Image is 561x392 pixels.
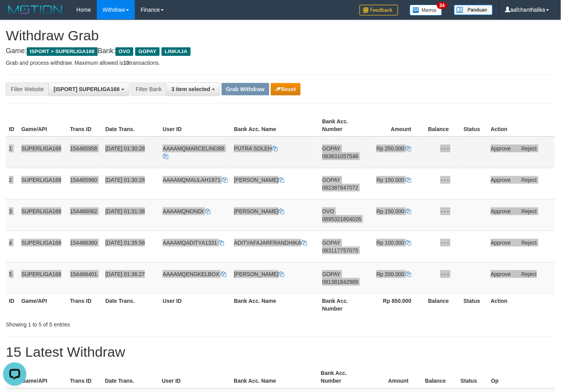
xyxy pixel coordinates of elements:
img: panduan.png [454,5,493,15]
td: 4 [6,231,18,262]
a: [PERSON_NAME] [234,177,284,183]
th: Game/API [19,366,67,389]
th: Bank Acc. Number [319,294,367,316]
a: Copy 100000 to clipboard [406,240,411,246]
div: Filter Bank [131,83,166,96]
td: - - - [423,231,461,262]
h4: Game: Bank: [6,47,555,55]
span: AAAAMQMARCELINO88 [163,145,224,152]
td: SUPERLIGA168 [18,199,67,231]
a: PUTRA SOLEH [234,145,277,152]
th: Status [461,294,488,316]
span: Rp 100.000 [377,240,404,246]
a: Reject [521,240,537,246]
span: 154466401 [70,271,97,277]
h1: 15 Latest Withdraw [6,345,555,360]
button: [ISPORT] SUPERLIGA168 [48,83,129,96]
th: Bank Acc. Name [231,366,318,389]
span: [DATE] 01:36:27 [105,271,145,277]
span: 154466360 [70,240,97,246]
button: Reset [271,83,301,95]
strong: 10 [123,60,129,66]
button: Grab Withdraw [222,83,269,95]
a: Copy 150000 to clipboard [406,177,411,183]
span: Copy 083117757075 to clipboard [322,247,358,254]
th: User ID [160,294,231,316]
th: Date Trans. [102,294,160,316]
td: 5 [6,262,18,294]
th: Action [488,294,555,316]
th: ID [6,114,18,136]
span: Rp 150.000 [377,177,404,183]
span: OVO [115,47,133,56]
img: Button%20Memo.svg [410,5,442,16]
th: Balance [423,114,461,136]
a: AAAAMQENGKELBOX [163,271,226,277]
th: Trans ID [67,366,102,389]
th: Amount [365,366,420,389]
a: ADITYAFAJARFRANDHIKA [234,240,307,246]
th: Game/API [18,294,67,316]
th: Bank Acc. Number [318,366,365,389]
span: [ISPORT] SUPERLIGA168 [53,86,119,92]
a: AAAAMQNONDI [163,208,210,214]
span: 154466062 [70,208,97,214]
td: - - - [423,262,461,294]
td: SUPERLIGA168 [18,168,67,199]
th: Status [458,366,488,389]
a: AAAAMQADITYA1331 [163,240,224,246]
a: Approve [491,271,511,277]
button: 3 item selected [166,83,220,96]
div: Showing 1 to 5 of 5 entries [6,318,228,329]
span: Rp 250.000 [377,145,404,152]
th: Game/API [18,114,67,136]
th: Date Trans. [102,114,160,136]
th: Action [488,114,555,136]
button: Open LiveChat chat widget [3,3,26,26]
a: Reject [521,177,537,183]
span: Copy 0895321804026 to clipboard [322,216,361,222]
span: 3 item selected [171,86,210,92]
span: AAAAMQADITYA1331 [163,240,217,246]
span: 34 [437,2,447,9]
span: 154465958 [70,145,97,152]
span: ISPORT > SUPERLIGA168 [27,47,98,56]
th: ID [6,294,18,316]
a: Approve [491,177,511,183]
a: [PERSON_NAME] [234,271,284,277]
span: [DATE] 01:30:28 [105,145,145,152]
a: Approve [491,145,511,152]
th: Bank Acc. Name [231,294,319,316]
th: Date Trans. [102,366,159,389]
span: GOPAY [322,177,341,183]
a: AAAAMQMARCELINO88 [163,145,224,159]
span: [DATE] 01:35:58 [105,240,145,246]
td: 1 [6,136,18,168]
th: Rp 850.000 [367,294,423,316]
th: Balance [423,294,461,316]
td: - - - [423,136,461,168]
a: Copy 250000 to clipboard [406,145,411,152]
a: Copy 200000 to clipboard [406,271,411,277]
th: Trans ID [67,114,102,136]
img: MOTION_logo.png [6,4,65,16]
th: Trans ID [67,294,102,316]
span: AAAAMQENGKELBOX [163,271,219,277]
td: - - - [423,168,461,199]
a: Reject [521,208,537,214]
a: Reject [521,271,537,277]
th: Balance [420,366,458,389]
th: User ID [160,114,231,136]
span: OVO [322,208,334,214]
td: SUPERLIGA168 [18,136,67,168]
td: - - - [423,199,461,231]
span: Rp 200.000 [377,271,404,277]
span: GOPAY [322,271,341,277]
span: 154465960 [70,177,97,183]
a: [PERSON_NAME] [234,208,284,214]
td: SUPERLIGA168 [18,262,67,294]
th: Op [488,366,555,389]
span: [DATE] 01:31:38 [105,208,145,214]
img: Feedback.jpg [360,5,398,16]
p: Grab and process withdraw. Maximum allowed is transactions. [6,59,555,67]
